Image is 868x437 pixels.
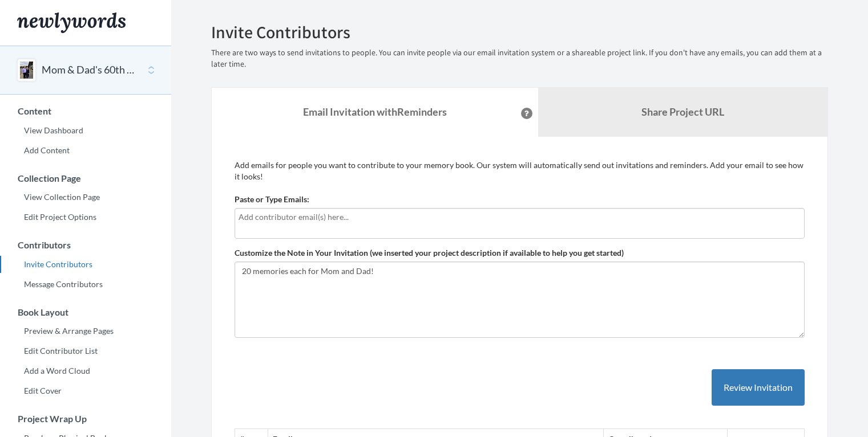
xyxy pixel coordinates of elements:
p: Add emails for people you want to contribute to your memory book. Our system will automatically s... [235,160,805,182]
h3: Collection Page [1,173,171,183]
label: Customize the Note in Your Invitation (we inserted your project description if available to help ... [235,247,624,259]
b: Share Project URL [641,105,724,118]
strong: Email Invitation with Reminders [303,105,447,118]
h3: Book Layout [1,307,171,317]
textarea: 20 memories each for Mom and Dad! [235,262,805,338]
button: Mom & Dad's 60th Birthday [42,63,134,77]
h3: Content [1,106,171,116]
img: Newlywords logo [17,13,126,33]
h3: Contributors [1,240,171,250]
h3: Project Wrap Up [1,414,171,424]
p: There are two ways to send invitations to people. You can invite people via our email invitation ... [211,47,828,70]
label: Paste or Type Emails: [235,194,309,205]
h2: Invite Contributors [211,23,828,42]
button: Review Invitation [712,369,805,406]
input: Add contributor email(s) here... [239,211,801,223]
